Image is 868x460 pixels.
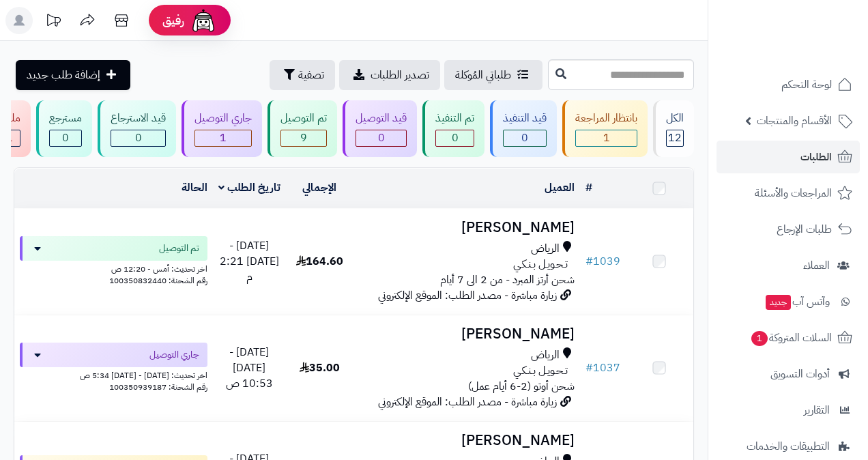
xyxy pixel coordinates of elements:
div: قيد الاسترجاع [111,111,166,126]
span: الرياض [531,241,560,257]
a: طلبات الإرجاع [717,213,860,246]
span: المراجعات والأسئلة [755,184,832,203]
a: جاري التوصيل 1 [179,100,265,157]
span: شحن أرتز المبرد - من 2 الى 7 أيام [440,272,575,288]
span: 0 [135,130,142,146]
div: قيد التنفيذ [503,111,547,126]
a: أدوات التسويق [717,358,860,390]
span: جديد [766,295,791,310]
span: جاري التوصيل [149,348,199,362]
span: طلباتي المُوكلة [455,67,511,83]
span: إضافة طلب جديد [27,67,100,83]
a: وآتس آبجديد [717,285,860,318]
a: #1037 [585,360,620,376]
span: التقارير [804,401,830,420]
div: 9 [281,130,326,146]
div: 0 [50,130,81,146]
span: 9 [300,130,307,146]
div: 0 [356,130,406,146]
span: [DATE] - [DATE] 2:21 م [220,238,279,285]
a: تم التنفيذ 0 [420,100,487,157]
a: تم التوصيل 9 [265,100,340,157]
div: 0 [504,130,546,146]
span: الطلبات [800,147,832,167]
div: 1 [576,130,637,146]
a: قيد التوصيل 0 [340,100,420,157]
span: 0 [62,130,69,146]
a: إضافة طلب جديد [16,60,130,90]
div: 0 [436,130,474,146]
div: 0 [111,130,165,146]
a: مسترجع 0 [33,100,95,157]
div: مسترجع [49,111,82,126]
a: #1039 [585,253,620,270]
div: 1 [195,130,251,146]
span: تصدير الطلبات [371,67,429,83]
h3: [PERSON_NAME] [359,220,574,235]
span: تصفية [298,67,324,83]
a: الإجمالي [302,179,336,196]
a: العملاء [717,249,860,282]
a: الطلبات [717,141,860,173]
a: قيد التنفيذ 0 [487,100,560,157]
span: [DATE] - [DATE] 10:53 ص [226,344,273,392]
a: طلباتي المُوكلة [444,60,542,90]
a: الحالة [182,179,207,196]
div: بانتظار المراجعة [575,111,637,126]
a: تاريخ الطلب [218,179,280,196]
span: رقم الشحنة: 100350832440 [109,274,207,287]
span: العملاء [803,256,830,275]
a: تحديثات المنصة [36,7,70,38]
div: اخر تحديث: أمس - 12:20 ص [20,261,207,275]
a: المراجعات والأسئلة [717,177,860,210]
span: 35.00 [300,360,340,376]
a: قيد الاسترجاع 0 [95,100,179,157]
span: رقم الشحنة: 100350939187 [109,381,207,393]
span: # [585,253,593,270]
span: التطبيقات والخدمات [747,437,830,456]
a: بانتظار المراجعة 1 [560,100,650,157]
a: السلات المتروكة1 [717,321,860,354]
span: الأقسام والمنتجات [757,111,832,130]
div: الكل [666,111,684,126]
span: الرياض [531,347,560,363]
span: 0 [521,130,528,146]
span: 0 [378,130,385,146]
a: تصدير الطلبات [339,60,440,90]
a: # [585,179,592,196]
span: 164.60 [296,253,343,270]
a: الكل12 [650,100,697,157]
div: تم التوصيل [280,111,327,126]
span: زيارة مباشرة - مصدر الطلب: الموقع الإلكتروني [378,287,557,304]
span: شحن أوتو (2-6 أيام عمل) [468,378,575,394]
span: السلات المتروكة [750,328,832,347]
span: طلبات الإرجاع [777,220,832,239]
img: ai-face.png [190,7,217,34]
span: رفيق [162,12,184,29]
span: تـحـويـل بـنـكـي [513,363,568,379]
span: وآتس آب [764,292,830,311]
div: قيد التوصيل [356,111,407,126]
div: تم التنفيذ [435,111,474,126]
button: تصفية [270,60,335,90]
span: # [585,360,593,376]
span: 1 [220,130,227,146]
h3: [PERSON_NAME] [359,326,574,342]
a: لوحة التحكم [717,68,860,101]
span: 12 [668,130,682,146]
img: logo-2.png [775,35,855,63]
span: لوحة التحكم [781,75,832,94]
span: 1 [603,130,610,146]
div: اخر تحديث: [DATE] - [DATE] 5:34 ص [20,367,207,382]
span: تـحـويـل بـنـكـي [513,257,568,272]
a: التقارير [717,394,860,427]
span: 1 [751,331,768,346]
div: جاري التوصيل [194,111,252,126]
span: زيارة مباشرة - مصدر الطلب: الموقع الإلكتروني [378,394,557,410]
h3: [PERSON_NAME] [359,433,574,448]
span: أدوات التسويق [770,364,830,384]
span: 0 [452,130,459,146]
a: العميل [545,179,575,196]
span: تم التوصيل [159,242,199,255]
